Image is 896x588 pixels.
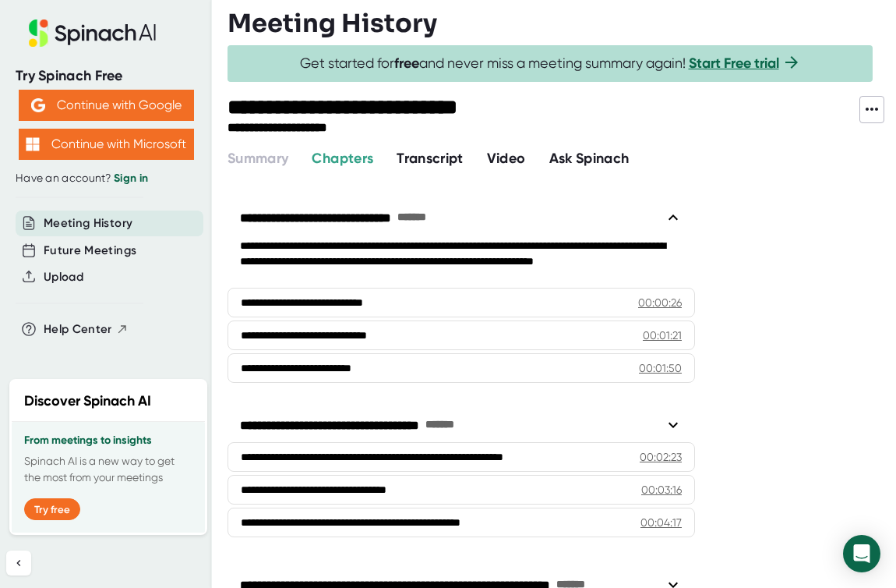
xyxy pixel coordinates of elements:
[638,295,682,310] div: 00:00:26
[397,150,464,167] span: Transcript
[114,172,148,185] a: Sign in
[487,150,526,167] span: Video
[44,321,112,338] span: Help Center
[44,242,136,260] button: Future Meetings
[31,98,45,112] img: Aehbyd4JwY73AAAAAElFTkSuQmCC
[44,321,129,338] button: Help Center
[689,55,779,72] a: Start Free trial
[487,148,526,169] button: Video
[641,482,682,498] div: 00:03:16
[228,148,288,169] button: Summary
[19,129,194,160] button: Continue with Microsoft
[843,535,880,572] div: Open Intercom Messenger
[643,328,682,343] div: 00:01:21
[549,148,630,169] button: Ask Spinach
[640,449,682,465] div: 00:02:23
[16,172,196,186] div: Have an account?
[6,551,31,576] button: Collapse sidebar
[24,434,192,447] h3: From meetings to insights
[44,214,132,232] button: Meeting History
[300,55,801,73] span: Get started for and never miss a meeting summary again!
[228,9,437,38] h3: Meeting History
[312,148,373,169] button: Chapters
[44,268,83,286] button: Upload
[16,67,196,85] div: Try Spinach Free
[549,150,630,167] span: Ask Spinach
[24,498,80,520] button: Try free
[228,150,288,167] span: Summary
[24,391,151,412] h2: Discover Spinach AI
[19,90,194,121] button: Continue with Google
[312,150,373,167] span: Chapters
[640,515,682,530] div: 00:04:17
[639,360,682,376] div: 00:01:50
[397,148,464,169] button: Transcript
[394,55,419,72] b: free
[24,453,192,486] p: Spinach AI is a new way to get the most from your meetings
